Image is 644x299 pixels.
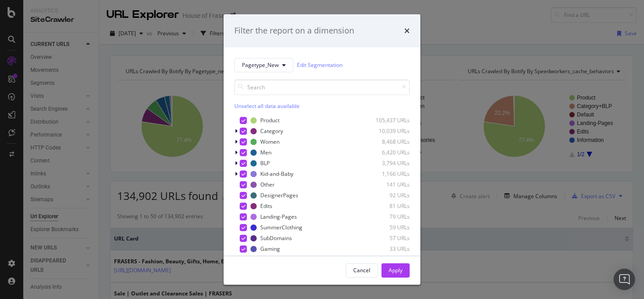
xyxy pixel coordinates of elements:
[366,116,410,124] div: 105,437 URLs
[366,138,410,145] div: 8,468 URLs
[366,234,410,242] div: 57 URLs
[346,263,378,278] button: Cancel
[366,224,410,231] div: 59 URLs
[366,159,410,167] div: 3,794 URLs
[366,181,410,188] div: 141 URLs
[260,116,280,124] div: Product
[234,79,410,95] input: Search
[260,138,280,145] div: Women
[366,127,410,135] div: 10,039 URLs
[260,127,283,135] div: Category
[366,149,410,156] div: 6,420 URLs
[353,266,370,274] div: Cancel
[381,263,410,278] button: Apply
[260,191,298,199] div: DesignerPages
[389,266,402,274] div: Apply
[260,245,280,253] div: Gaming
[366,191,410,199] div: 92 URLs
[260,234,292,242] div: SubDomains
[366,170,410,178] div: 1,166 URLs
[234,102,410,110] div: Unselect all data available
[404,25,410,37] div: times
[260,181,275,188] div: Other
[366,202,410,210] div: 81 URLs
[224,14,420,285] div: modal
[260,149,271,156] div: Men
[366,213,410,220] div: 79 URLs
[234,25,354,37] div: Filter the report on a dimension
[297,60,343,70] a: Edit Segmentation
[366,245,410,253] div: 33 URLs
[614,269,635,290] div: Open Intercom Messenger
[234,58,293,72] button: Pagetype_New
[260,202,272,210] div: Edits
[260,159,270,167] div: BLP
[260,224,302,231] div: SummerClothing
[260,213,297,220] div: Landing-Pages
[260,170,293,178] div: Kid-and-Baby
[242,61,279,69] span: Pagetype_New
